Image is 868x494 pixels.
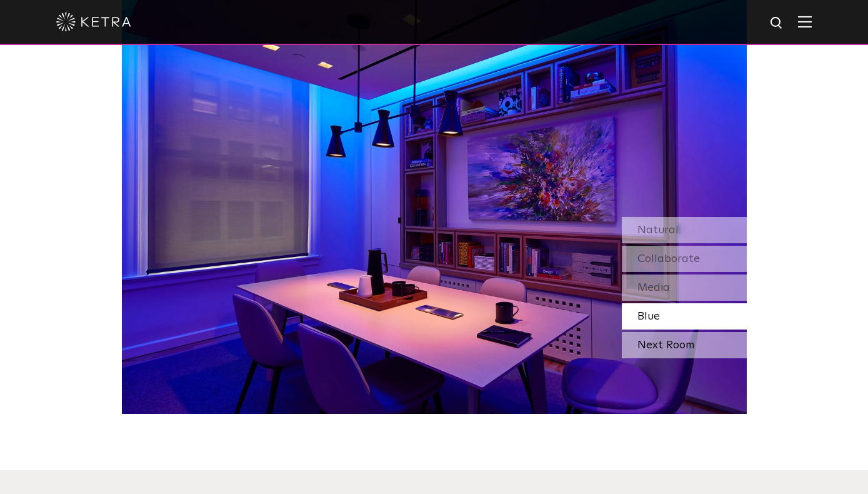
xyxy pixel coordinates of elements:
[637,253,700,265] span: Collaborate
[637,224,679,236] span: Natural
[798,16,812,28] img: Hamburger%20Nav.svg
[637,311,660,322] span: Blue
[56,13,131,31] img: ketra-logo-2019-white
[622,332,747,358] div: Next Room
[769,16,785,31] img: search icon
[637,282,670,293] span: Media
